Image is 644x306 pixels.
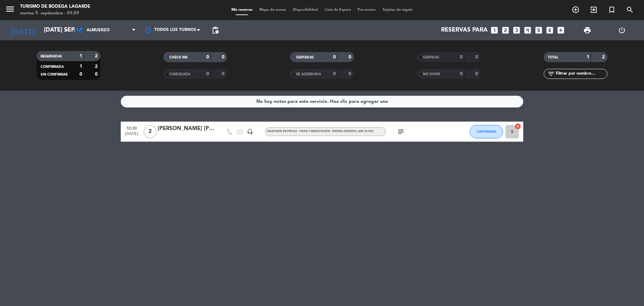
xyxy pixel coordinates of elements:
[79,72,82,77] strong: 0
[95,72,99,77] strong: 0
[534,26,543,35] i: looks_5
[20,3,90,10] div: Turismo de Bodega Lagarde
[41,55,62,58] span: RESERVADAS
[144,125,157,138] span: 2
[5,4,15,14] i: menu
[423,73,440,76] span: NO SHOW
[169,56,188,59] span: CHECK INS
[247,129,253,135] i: headset_mic
[169,73,190,76] span: CANCELADA
[470,125,503,138] button: CONFIRMADA
[267,130,373,133] span: SELECCION DE FINCAS - Visita y degustación - Idioma: Español
[618,26,626,34] i: power_settings_new
[379,8,416,12] span: Tarjetas de regalo
[79,64,82,69] strong: 1
[158,124,215,133] div: [PERSON_NAME] [PERSON_NAME] Nabuco [PERSON_NAME]- suntrip(DEGU NUEVA)
[556,26,565,35] i: add_box
[475,55,479,59] strong: 0
[222,55,226,59] strong: 0
[357,130,373,133] span: , ARS 45.000
[95,54,99,58] strong: 2
[296,56,314,59] span: SENTADAS
[256,98,388,105] div: No hay notas para este servicio. Haz clic para agregar una
[501,26,510,35] i: looks_two
[441,27,488,34] span: Reservas para
[211,26,219,34] span: pending_actions
[475,72,479,76] strong: 0
[222,72,226,76] strong: 0
[79,54,82,58] strong: 1
[547,70,555,78] i: filter_list
[206,55,209,59] strong: 0
[95,64,99,69] strong: 2
[41,65,64,69] span: CONFIRMADA
[296,73,321,76] span: RE AGENDADA
[206,72,209,76] strong: 0
[523,26,532,35] i: looks_4
[333,55,336,59] strong: 0
[460,72,463,76] strong: 0
[256,8,289,12] span: Mapa de mesas
[548,56,558,59] span: TOTAL
[587,55,589,59] strong: 1
[41,73,67,76] span: SIN CONFIRMAR
[590,6,598,14] i: exit_to_app
[123,124,140,132] span: 10:30
[490,26,499,35] i: looks_one
[5,23,41,38] i: [DATE]
[289,8,321,12] span: Disponibilidad
[545,26,554,35] i: looks_6
[555,70,607,78] input: Filtrar por nombre...
[354,8,379,12] span: Pre-acceso
[460,55,463,59] strong: 0
[228,8,256,12] span: Mis reservas
[608,6,616,14] i: turned_in_not
[477,130,496,133] span: CONFIRMADA
[321,8,354,12] span: Lista de Espera
[397,128,405,136] i: subject
[604,20,639,40] div: LOG OUT
[5,4,15,16] button: menu
[515,123,521,130] i: cancel
[333,72,336,76] strong: 0
[572,6,580,14] i: add_circle_outline
[348,55,353,59] strong: 0
[87,28,110,33] span: Almuerzo
[512,26,521,35] i: looks_3
[348,72,353,76] strong: 0
[62,26,70,34] i: arrow_drop_down
[602,55,606,59] strong: 2
[583,26,591,34] span: print
[626,6,634,14] i: search
[423,56,439,59] span: SERVIDAS
[123,132,140,139] span: [DATE]
[20,10,90,17] div: martes 9. septiembre - 09:59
